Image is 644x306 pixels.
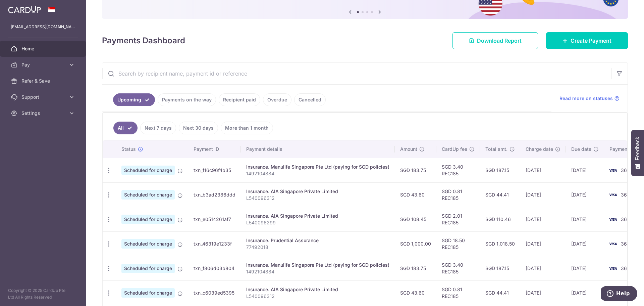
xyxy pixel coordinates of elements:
span: Support [21,94,66,100]
td: [DATE] [520,280,566,305]
a: Next 7 days [140,122,176,134]
td: [DATE] [520,256,566,280]
td: SGD 110.46 [480,207,520,231]
iframe: Opens a widget where you can find more information [601,286,637,303]
span: Download Report [477,37,522,45]
div: Insurance. Prudential Assurance [246,237,389,244]
p: [EMAIL_ADDRESS][DOMAIN_NAME] [11,24,75,30]
td: SGD 1,018.50 [480,231,520,256]
span: Refer & Save [21,78,66,84]
a: Payments on the way [158,93,216,106]
a: Overdue [263,93,291,106]
img: Bank Card [606,191,620,199]
td: SGD 187.15 [480,158,520,182]
input: Search by recipient name, payment id or reference [102,63,611,84]
span: Home [21,45,66,52]
td: SGD 187.15 [480,256,520,280]
span: Due date [571,146,591,152]
td: SGD 108.45 [395,207,436,231]
td: [DATE] [566,158,604,182]
a: More than 1 month [221,122,273,134]
p: L540096312 [246,293,389,300]
td: SGD 3.40 REC185 [436,256,480,280]
span: 3676 [621,241,633,247]
div: Insurance. AIA Singapore Private Limited [246,188,389,195]
a: Download Report [452,32,538,49]
span: Amount [400,146,417,152]
span: CardUp fee [442,146,467,152]
td: SGD 18.50 REC185 [436,231,480,256]
span: Create Payment [571,37,611,45]
img: Bank Card [606,166,620,174]
td: [DATE] [566,207,604,231]
img: Bank Card [606,215,620,223]
td: [DATE] [520,231,566,256]
th: Payment ID [188,140,241,158]
td: [DATE] [520,158,566,182]
div: Insurance. Manulife Singapore Pte Ltd (paying for SGD policies) [246,262,389,268]
td: txn_f806d03b804 [188,256,241,280]
a: Read more on statuses [559,95,620,102]
td: SGD 0.81 REC185 [436,182,480,207]
p: 77492018 [246,244,389,251]
td: [DATE] [520,182,566,207]
img: CardUp [8,5,41,13]
a: Upcoming [113,93,155,106]
p: L540096299 [246,219,389,226]
td: SGD 183.75 [395,256,436,280]
span: Scheduled for charge [121,239,175,249]
span: Scheduled for charge [121,190,175,200]
div: Insurance. Manulife Singapore Pte Ltd (paying for SGD policies) [246,164,389,170]
span: Scheduled for charge [121,215,175,224]
span: Pay [21,61,66,68]
a: Next 30 days [179,122,218,134]
td: SGD 43.60 [395,182,436,207]
td: SGD 2.01 REC185 [436,207,480,231]
span: Status [121,146,136,152]
td: [DATE] [566,231,604,256]
td: txn_f16c96f4b35 [188,158,241,182]
p: L540096312 [246,195,389,202]
td: txn_c6039ed5395 [188,280,241,305]
td: SGD 43.60 [395,280,436,305]
button: Feedback - Show survey [631,130,644,176]
span: Scheduled for charge [121,288,175,298]
td: SGD 3.40 REC185 [436,158,480,182]
div: Insurance. AIA Singapore Private Limited [246,286,389,293]
a: Recipient paid [219,93,260,106]
th: Payment details [241,140,395,158]
img: Bank Card [606,240,620,248]
a: Cancelled [294,93,326,106]
a: Create Payment [546,32,628,49]
td: txn_e0514261af7 [188,207,241,231]
span: Total amt. [485,146,507,152]
span: 3676 [621,216,633,222]
h4: Payments Dashboard [102,35,185,47]
td: SGD 183.75 [395,158,436,182]
span: Scheduled for charge [121,264,175,273]
td: [DATE] [566,280,604,305]
span: Settings [21,110,66,117]
p: 1492104884 [246,170,389,177]
td: SGD 1,000.00 [395,231,436,256]
td: txn_46319e1233f [188,231,241,256]
td: txn_b3ad2386ddd [188,182,241,207]
span: 3676 [621,167,633,173]
span: 3676 [621,265,633,271]
td: [DATE] [566,256,604,280]
td: SGD 0.81 REC185 [436,280,480,305]
span: 3676 [621,192,633,198]
img: Bank Card [606,264,620,272]
span: Read more on statuses [559,95,613,102]
td: SGD 44.41 [480,280,520,305]
a: All [113,122,138,134]
p: 1492104884 [246,268,389,275]
span: Charge date [526,146,553,152]
span: Feedback [635,137,641,160]
td: [DATE] [566,182,604,207]
td: SGD 44.41 [480,182,520,207]
div: Insurance. AIA Singapore Private Limited [246,213,389,219]
span: Scheduled for charge [121,166,175,175]
td: [DATE] [520,207,566,231]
